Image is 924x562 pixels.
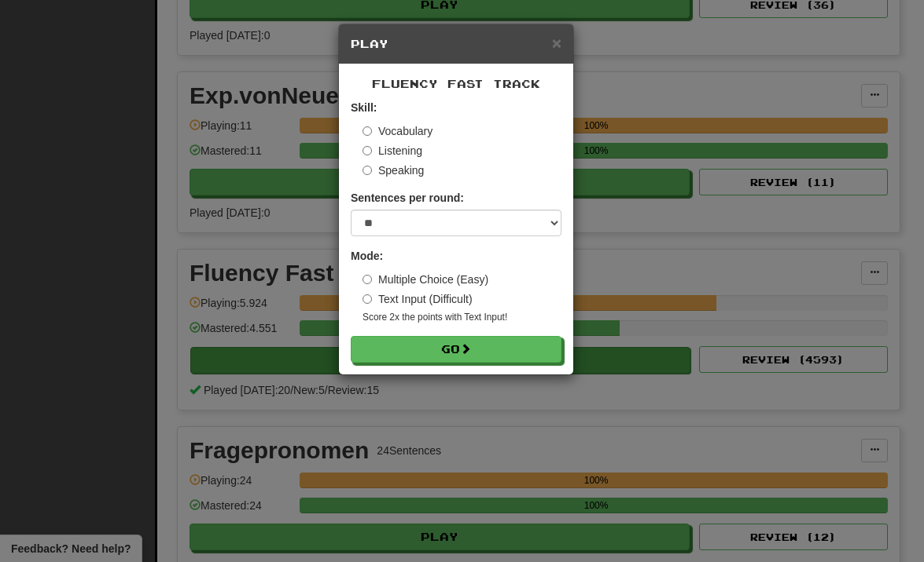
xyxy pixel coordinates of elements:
[351,336,561,363] button: Go
[363,275,372,284] input: Multiple Choice (Easy)
[363,162,424,178] label: Speaking
[363,294,372,304] input: Text Input (Difficult)
[363,146,372,155] input: Listening
[372,77,540,90] span: Fluency Fast Track
[351,250,383,262] strong: Mode:
[351,101,377,114] strong: Skill:
[351,36,561,52] h5: Play
[552,35,561,51] button: Close
[363,126,372,136] input: Vocabulary
[363,311,561,324] small: Score 2x the points with Text Input !
[552,34,561,52] span: ×
[363,166,372,175] input: Speaking
[351,190,464,206] label: Sentences per round:
[363,143,422,159] label: Listening
[363,291,473,307] label: Text Input (Difficult)
[363,272,488,287] label: Multiple Choice (Easy)
[363,123,433,139] label: Vocabulary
